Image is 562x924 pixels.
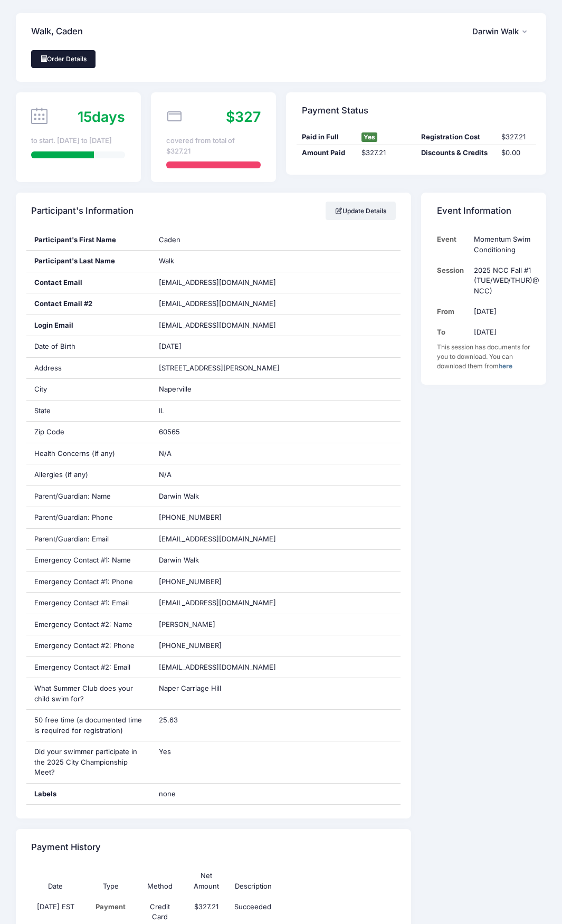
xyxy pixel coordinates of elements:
h4: Event Information [437,196,511,226]
div: Emergency Contact #1: Email [26,593,151,614]
div: Paid in Full [297,132,356,142]
span: [PHONE_NUMBER] [159,577,222,586]
span: Naper Carriage Hill [159,684,221,692]
span: [DATE] [159,342,182,350]
a: Order Details [31,50,96,68]
span: [EMAIL_ADDRESS][DOMAIN_NAME] [159,278,276,287]
div: Labels [26,784,151,805]
div: Emergency Contact #2: Name [26,614,151,635]
div: Participant's First Name [26,230,151,251]
div: days [78,106,125,127]
button: Darwin Walk [472,20,531,44]
div: Emergency Contact #2: Email [26,657,151,678]
a: here [499,362,512,370]
a: Update Details [326,202,396,220]
span: IL [159,406,164,415]
div: $0.00 [496,148,536,158]
div: Address [26,358,151,379]
span: Naperville [159,385,192,393]
div: Zip Code [26,422,151,443]
h4: Payment History [31,832,101,862]
div: Health Concerns (if any) [26,443,151,464]
span: none [159,789,291,799]
span: Caden [159,235,180,244]
span: Darwin Walk [159,492,199,500]
span: [STREET_ADDRESS][PERSON_NAME] [159,364,280,372]
div: State [26,401,151,422]
div: Contact Email #2 [26,293,151,315]
span: Darwin Walk [159,556,199,564]
td: [DATE] [469,322,539,342]
div: Contact Email [26,272,151,293]
span: [EMAIL_ADDRESS][DOMAIN_NAME] [159,320,291,331]
div: Amount Paid [297,148,356,158]
span: [EMAIL_ADDRESS][DOMAIN_NAME] [159,598,276,607]
th: Date [31,866,85,897]
div: covered from total of $327.21 [166,136,260,156]
div: Allergies (if any) [26,464,151,485]
span: [PHONE_NUMBER] [159,641,222,650]
span: 25.63 [159,716,178,724]
span: 15 [78,108,92,125]
h4: Payment Status [302,96,368,126]
div: City [26,379,151,400]
th: Method [137,866,184,897]
span: 60565 [159,427,180,436]
td: To [437,322,469,342]
span: N/A [159,449,172,458]
td: [DATE] [469,301,539,322]
div: What Summer Club does your child swim for? [26,678,151,709]
span: [EMAIL_ADDRESS][DOMAIN_NAME] [159,663,276,671]
span: [PERSON_NAME] [159,620,215,628]
div: Parent/Guardian: Name [26,486,151,507]
div: Emergency Contact #1: Name [26,550,151,571]
div: Registration Cost [416,132,496,142]
div: Emergency Contact #1: Phone [26,571,151,593]
span: [EMAIL_ADDRESS][DOMAIN_NAME] [159,299,291,309]
div: Login Email [26,315,151,336]
span: [EMAIL_ADDRESS][DOMAIN_NAME] [159,535,276,543]
div: Date of Birth [26,336,151,357]
div: to start. [DATE] to [DATE] [31,136,125,146]
span: $327 [226,108,261,125]
div: Parent/Guardian: Email [26,529,151,550]
div: 50 free time (a documented time is required for registration) [26,710,151,741]
div: $327.21 [496,132,536,142]
th: Net Amount [183,866,230,897]
div: Discounts & Credits [416,148,496,158]
th: Description [230,866,355,897]
span: Yes [159,747,171,756]
td: 2025 NCC Fall #1 (TUE/WED/THUR)@ NCC) [469,260,539,301]
span: Yes [361,132,377,142]
h4: Walk, Caden [31,17,83,47]
span: Darwin Walk [472,27,519,36]
th: Type [85,866,137,897]
td: Event [437,230,469,261]
td: From [437,301,469,322]
h4: Participant's Information [31,196,134,226]
td: Session [437,260,469,301]
div: Emergency Contact #2: Phone [26,635,151,656]
div: Participant's Last Name [26,251,151,272]
span: Walk [159,256,174,265]
div: Did your swimmer participate in the 2025 City Championship Meet? [26,741,151,783]
span: N/A [159,470,172,479]
div: Parent/Guardian: Phone [26,507,151,528]
span: [PHONE_NUMBER] [159,513,222,521]
div: This session has documents for you to download. You can download them from [437,342,531,371]
div: $327.21 [356,148,416,158]
td: Momentum Swim Conditioning [469,230,539,261]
